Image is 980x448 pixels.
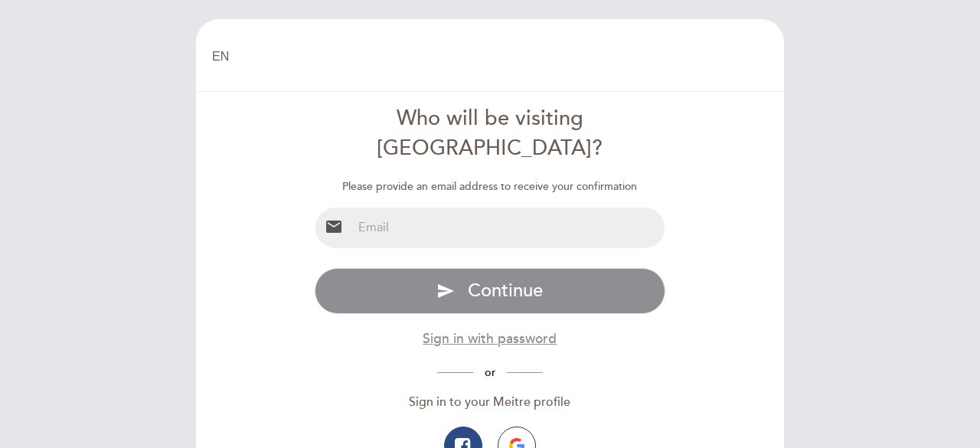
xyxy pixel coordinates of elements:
i: email [325,217,343,236]
button: Sign in with password [423,329,557,348]
i: send [436,282,455,300]
input: Email [352,208,665,248]
span: or [473,366,507,379]
div: Sign in to your Meitre profile [315,394,666,411]
button: send Continue [315,268,666,314]
div: Who will be visiting [GEOGRAPHIC_DATA]? [315,104,666,164]
div: Please provide an email address to receive your confirmation [315,179,666,195]
span: Continue [468,280,543,302]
